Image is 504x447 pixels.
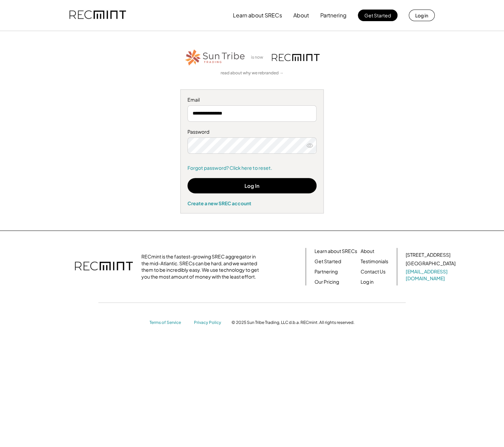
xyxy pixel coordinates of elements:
div: [STREET_ADDRESS] [406,252,450,258]
img: recmint-logotype%403x.png [75,255,133,279]
button: Learn about SRECs [233,9,282,22]
div: Email [187,96,317,103]
a: read about why we rebranded → [221,70,283,76]
a: Terms of Service [150,320,187,326]
img: STT_Horizontal_Logo%2B-%2BColor.png [184,48,246,67]
a: About [361,248,374,255]
div: is now [249,55,268,60]
button: Log in [409,10,435,21]
div: RECmint is the fastest-growing SREC aggregator in the mid-Atlantic. SRECs can be hard, and we wan... [141,253,263,280]
button: Get Started [358,10,397,21]
a: Our Pricing [314,279,339,285]
a: Forgot password? Click here to reset. [187,165,317,172]
a: Get Started [314,258,341,265]
div: © 2025 Sun Tribe Trading, LLC d.b.a. RECmint. All rights reserved. [232,320,354,325]
button: Log In [187,178,317,193]
a: Learn about SRECs [314,248,357,255]
button: About [293,9,309,22]
a: Testimonials [361,258,388,265]
a: [EMAIL_ADDRESS][DOMAIN_NAME] [406,268,457,282]
div: Create a new SREC account [187,200,317,206]
a: Contact Us [361,268,386,275]
img: recmint-logotype%403x.png [272,54,320,61]
a: Privacy Policy [194,320,225,326]
a: Log in [361,279,374,285]
img: recmint-logotype%403x.png [69,4,126,27]
div: Password [187,129,317,135]
div: [GEOGRAPHIC_DATA] [406,260,456,267]
a: Partnering [314,268,338,275]
button: Partnering [320,9,347,22]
